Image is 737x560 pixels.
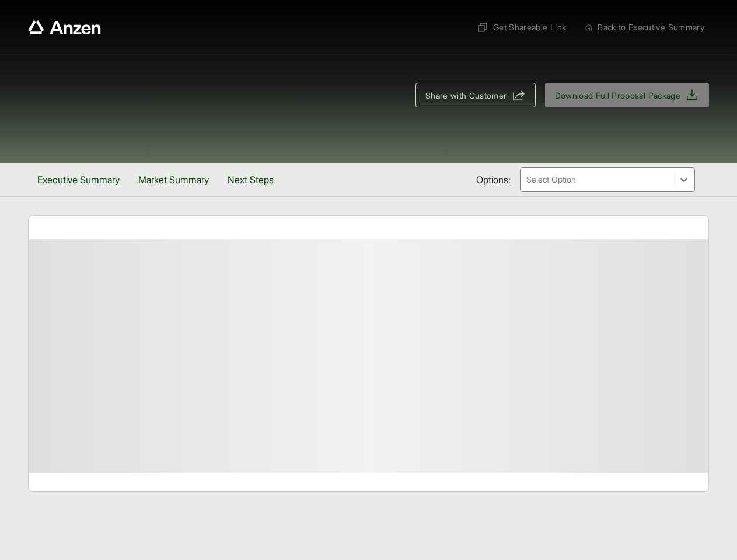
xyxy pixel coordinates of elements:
[580,16,709,38] button: Back to Executive Summary
[425,89,507,101] span: Share with Customer
[28,163,129,196] button: Executive Summary
[28,20,101,34] a: Anzen website
[477,21,566,33] span: Get Shareable Link
[218,163,283,196] button: Next Steps
[598,21,704,33] span: Back to Executive Summary
[415,83,536,107] button: Share with Customer
[476,173,511,187] span: Options:
[129,163,218,196] button: Market Summary
[472,16,571,38] button: Get Shareable Link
